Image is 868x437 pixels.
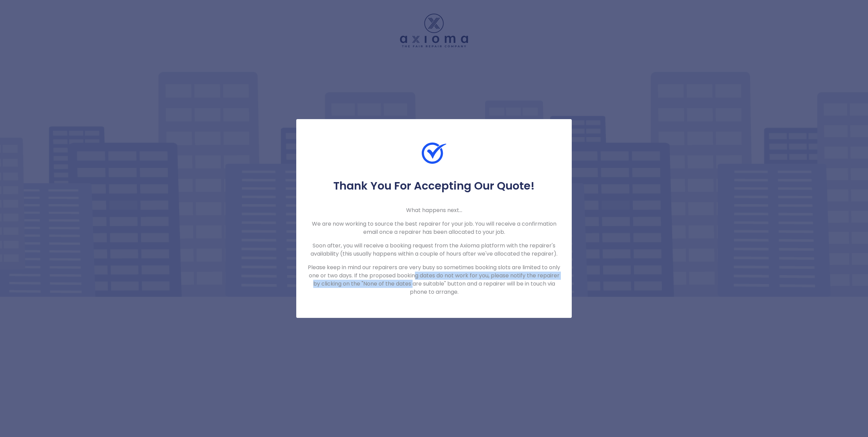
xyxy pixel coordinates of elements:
[307,206,561,214] p: What happens next...
[307,263,561,296] p: Please keep in mind our repairers are very busy so sometimes booking slots are limited to only on...
[307,179,561,193] h5: Thank You For Accepting Our Quote!
[307,220,561,236] p: We are now working to source the best repairer for your job. You will receive a confirmation emai...
[422,141,446,165] img: Check
[307,242,561,258] p: Soon after, you will receive a booking request from the Axioma platform with the repairer's avail...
